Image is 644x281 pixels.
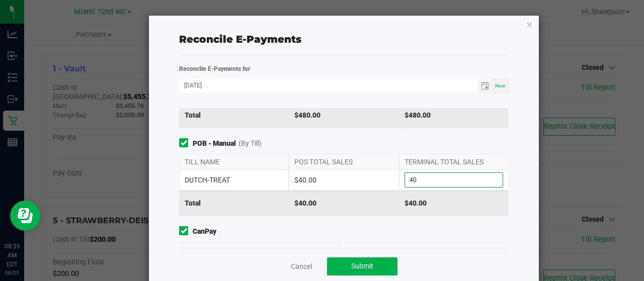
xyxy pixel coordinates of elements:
strong: Reconcile E-Payments for [179,65,251,72]
input: Date [179,79,478,91]
div: TERMINAL TOTAL SALES [399,154,509,169]
strong: POB - Manual [193,138,236,149]
span: Toggle calendar [478,79,493,93]
div: $85.90 [279,242,329,273]
span: (By Till) [238,138,262,149]
iframe: Resource center [10,201,40,231]
div: Reconcile E-Payments [179,32,509,47]
div: Total [179,103,289,128]
a: Cancel [291,261,312,271]
div: TILL NAME [179,154,289,169]
div: $40.00 [289,170,398,190]
div: POS TOTAL SALES [289,154,398,169]
form-toggle: Include in reconciliation [179,138,193,149]
div: $480.00 [399,103,509,128]
div: $40.00 [399,191,509,216]
div: DUTCH-TREAT [179,170,289,190]
div: $40.00 [289,191,398,216]
div: $480.00 [289,103,398,128]
form-toggle: Include in reconciliation [179,226,193,237]
div: Total [179,191,289,216]
span: Now [495,83,506,88]
strong: CanPay [193,226,216,237]
button: Submit [327,257,397,275]
span: Submit [351,262,373,270]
